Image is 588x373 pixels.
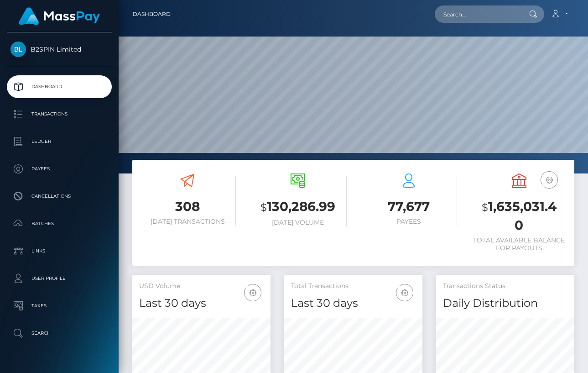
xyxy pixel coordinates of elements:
[7,75,112,98] a: Dashboard
[139,282,264,291] h5: USD Volume
[139,218,236,226] h6: [DATE] Transactions
[139,198,236,215] h3: 308
[250,198,346,216] h3: 130,286.99
[435,5,520,23] input: Search...
[7,240,112,263] a: Links
[7,158,112,180] a: Payees
[10,162,108,176] p: Payees
[10,272,108,285] p: User Profile
[482,201,488,214] small: $
[10,326,108,340] p: Search
[443,282,567,291] h5: Transactions Status
[10,299,108,313] p: Taxes
[7,45,112,53] span: B2SPIN Limited
[471,198,567,234] h3: 1,635,031.40
[139,295,264,311] h4: Last 30 days
[7,294,112,317] a: Taxes
[133,5,171,24] a: Dashboard
[443,295,567,311] h4: Daily Distribution
[7,130,112,153] a: Ledger
[360,218,457,226] h6: Payees
[10,189,108,203] p: Cancellations
[291,282,416,291] h5: Total Transactions
[10,244,108,258] p: Links
[471,236,567,252] h6: Total Available Balance for Payouts
[10,107,108,121] p: Transactions
[250,219,346,226] h6: [DATE] Volume
[7,267,112,290] a: User Profile
[291,295,416,311] h4: Last 30 days
[360,198,457,215] h3: 77,677
[10,135,108,148] p: Ledger
[260,201,267,214] small: $
[19,7,100,25] img: MassPay Logo
[7,322,112,345] a: Search
[10,217,108,231] p: Batches
[7,185,112,208] a: Cancellations
[7,103,112,126] a: Transactions
[10,42,26,57] img: B2SPIN Limited
[7,212,112,235] a: Batches
[10,80,108,94] p: Dashboard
